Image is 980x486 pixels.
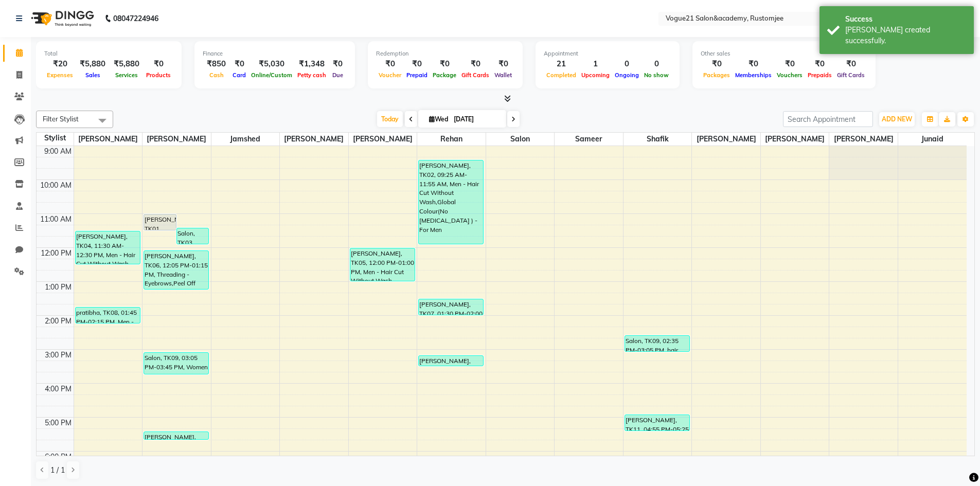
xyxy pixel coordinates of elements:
[579,71,612,79] span: Upcoming
[459,58,492,70] div: ₹0
[211,133,280,146] span: Jamshed
[404,71,430,79] span: Prepaid
[451,112,502,127] input: 2025-09-03
[642,71,671,79] span: No show
[430,58,459,70] div: ₹0
[761,133,829,146] span: [PERSON_NAME]
[623,133,692,146] span: shafik
[76,308,140,323] div: pratibha, TK08, 01:45 PM-02:15 PM, Men - boy haircut up to 12 years
[419,160,483,244] div: [PERSON_NAME], TK02, 09:25 AM-11:55 AM, Men - Hair Cut Without Wash,Global Colour(No [MEDICAL_DAT...
[834,58,867,70] div: ₹0
[26,4,97,33] img: logo
[230,58,248,70] div: ₹0
[207,71,226,79] span: Cash
[350,248,415,281] div: [PERSON_NAME], TK05, 12:00 PM-01:00 PM, Men - Hair Cut Without Wash,[PERSON_NAME] - Crafting
[625,336,689,351] div: Salon, TK09, 02:35 PM-03:05 PM, hair wash With Blow Dry - Hair Upto Shoulder
[419,299,483,315] div: [PERSON_NAME], TK07, 01:30 PM-02:00 PM, Men - Hair Cut Without Wash
[486,133,555,146] span: salon
[544,58,579,70] div: 21
[38,214,74,225] div: 11:00 AM
[113,71,140,79] span: Services
[701,71,733,79] span: Packages
[203,58,230,70] div: ₹850
[419,356,483,366] div: [PERSON_NAME], TK10, 03:10 PM-03:30 PM, Men - Hair wash with styling
[110,58,144,70] div: ₹5,880
[42,146,74,157] div: 9:00 AM
[376,58,404,70] div: ₹0
[230,71,248,79] span: Card
[555,133,623,146] span: sameer
[377,111,403,127] span: Today
[248,71,295,79] span: Online/Custom
[882,115,912,123] span: ADD NEW
[39,248,74,259] div: 12:00 PM
[329,58,347,70] div: ₹0
[426,115,451,123] span: Wed
[612,58,642,70] div: 0
[430,71,459,79] span: Package
[177,228,209,244] div: Salon, TK03, 11:25 AM-11:55 AM, Threading - Eyebrows,Threading - Upper Lip
[43,452,74,462] div: 6:00 PM
[376,71,404,79] span: Voucher
[492,71,514,79] span: Wallet
[701,49,867,58] div: Other sales
[144,251,208,289] div: [PERSON_NAME], TK06, 12:05 PM-01:15 PM, Threading - Eyebrows,Peel Off Waxing - Underarms,Peel Off...
[44,58,76,70] div: ₹20
[774,58,805,70] div: ₹0
[492,58,514,70] div: ₹0
[845,14,966,25] div: Success
[701,58,733,70] div: ₹0
[295,58,329,70] div: ₹1,348
[43,418,74,428] div: 5:00 PM
[144,58,173,70] div: ₹0
[50,465,65,476] span: 1 / 1
[113,4,158,33] b: 08047224946
[44,49,173,58] div: Total
[203,49,347,58] div: Finance
[349,133,417,146] span: [PERSON_NAME]
[879,112,915,127] button: ADD NEW
[144,214,176,230] div: [PERSON_NAME], TK01, 11:00 AM-11:30 AM, Flavoured Waxing - Full Arms
[898,133,967,146] span: junaid
[295,71,329,79] span: Petty cash
[280,133,348,146] span: [PERSON_NAME]
[625,415,689,430] div: [PERSON_NAME], TK11, 04:55 PM-05:25 PM, Head massage -Moroccan/ naturica/ argan without wash
[612,71,642,79] span: Ongoing
[144,432,208,439] div: [PERSON_NAME], TK11, 05:25 PM-05:40 PM, Threading - Eyebrows
[417,133,486,146] span: rehan
[376,49,514,58] div: Redemption
[404,58,430,70] div: ₹0
[544,71,579,79] span: Completed
[692,133,760,146] span: [PERSON_NAME]
[44,71,76,79] span: Expenses
[74,133,142,146] span: [PERSON_NAME]
[43,282,74,293] div: 1:00 PM
[76,58,110,70] div: ₹5,880
[144,353,208,374] div: Salon, TK09, 03:05 PM-03:45 PM, Women - nail gel polish,[PERSON_NAME] paint removar
[805,58,834,70] div: ₹0
[83,71,103,79] span: Sales
[459,71,492,79] span: Gift Cards
[43,115,79,123] span: Filter Stylist
[845,25,966,46] div: Bill created successfully.
[805,71,834,79] span: Prepaids
[38,180,74,191] div: 10:00 AM
[544,49,671,58] div: Appointment
[144,71,173,79] span: Products
[142,133,211,146] span: [PERSON_NAME]
[834,71,867,79] span: Gift Cards
[733,71,774,79] span: Memberships
[829,133,898,146] span: [PERSON_NAME]
[76,231,140,264] div: [PERSON_NAME], TK04, 11:30 AM-12:30 PM, Men - Hair Cut Without Wash,[PERSON_NAME] - Crafting
[248,58,295,70] div: ₹5,030
[37,133,74,143] div: Stylist
[733,58,774,70] div: ₹0
[642,58,671,70] div: 0
[43,384,74,394] div: 4:00 PM
[330,71,346,79] span: Due
[43,350,74,361] div: 3:00 PM
[783,111,873,127] input: Search Appointment
[774,71,805,79] span: Vouchers
[579,58,612,70] div: 1
[43,316,74,327] div: 2:00 PM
